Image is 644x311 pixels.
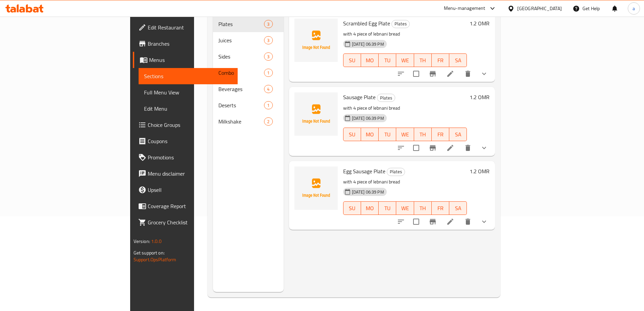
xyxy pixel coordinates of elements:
span: [DATE] 06:39 PM [349,115,387,121]
span: Select to update [409,141,423,155]
span: Plates [392,20,409,28]
span: Plates [377,94,395,102]
p: with 4 piece of lebnani bread [343,178,467,186]
a: Support.OpsPlatform [134,255,176,264]
span: MO [364,203,376,213]
span: TH [417,55,429,65]
nav: Menu sections [213,13,284,132]
span: 3 [264,37,272,44]
span: Edit Restaurant [148,23,232,31]
span: Scrambled Egg Plate [343,18,390,28]
div: Juices3 [213,32,284,48]
a: Edit Menu [139,101,238,117]
span: Select to update [409,215,423,229]
span: 4 [264,86,272,92]
span: Upsell [148,186,232,194]
span: Juices [218,36,264,44]
svg: Show Choices [480,70,488,78]
div: Combo [218,69,264,77]
span: SA [452,55,464,65]
button: SU [343,53,361,67]
div: Deserts [218,101,264,109]
span: WE [399,203,411,213]
button: FR [432,53,449,67]
button: MO [361,128,379,141]
span: Version: [134,237,150,246]
button: Branch-specific-item [425,214,441,230]
span: Coupons [148,137,232,145]
span: Edit Menu [144,105,232,113]
span: Promotions [148,153,232,161]
span: Coverage Report [148,202,232,210]
button: delete [460,140,476,156]
div: Plates [218,20,264,28]
span: WE [399,55,411,65]
button: MO [361,53,379,67]
span: Menus [149,56,232,64]
a: Menus [133,52,238,68]
span: FR [434,130,447,139]
a: Menu disclaimer [133,165,238,182]
a: Edit menu item [446,70,454,78]
span: 1.0.0 [151,237,162,246]
div: items [264,101,272,109]
button: MO [361,201,379,215]
h6: 1.2 OMR [470,92,490,102]
span: TH [417,130,429,139]
div: Menu-management [444,4,485,13]
a: Branches [133,36,238,52]
span: Menu disclaimer [148,170,232,178]
button: SU [343,201,361,215]
button: Branch-specific-item [425,66,441,82]
button: TH [414,201,432,215]
svg: Show Choices [480,144,488,152]
span: Grocery Checklist [148,218,232,226]
h6: 1.2 OMR [470,166,490,176]
a: Edit menu item [446,144,454,152]
button: SA [449,201,467,215]
span: TU [381,55,393,65]
div: Plates3 [213,16,284,32]
a: Choice Groups [133,117,238,133]
span: Full Menu View [144,88,232,96]
span: 3 [264,53,272,60]
button: WE [396,53,414,67]
div: [GEOGRAPHIC_DATA] [517,5,562,12]
span: 1 [264,102,272,109]
span: a [633,5,635,12]
button: TH [414,128,432,141]
div: items [264,69,272,77]
span: Branches [148,40,232,48]
button: TU [379,53,396,67]
a: Edit menu item [446,218,454,226]
button: FR [432,201,449,215]
div: Sides3 [213,48,284,65]
button: TU [379,128,396,141]
button: Branch-specific-item [425,140,441,156]
div: items [264,85,272,93]
div: items [264,52,272,61]
span: Milkshake [218,117,264,126]
span: 1 [264,70,272,76]
button: TU [379,201,396,215]
div: Plates [387,168,405,176]
span: SU [346,55,358,65]
span: TU [381,130,393,139]
a: Promotions [133,149,238,165]
a: Edit Restaurant [133,19,238,36]
div: items [264,117,272,126]
span: Sides [218,52,264,61]
span: Beverages [218,85,264,93]
div: Plates [377,94,395,102]
span: FR [434,203,447,213]
span: Egg Sausage Plate [343,166,385,176]
button: sort-choices [393,66,409,82]
a: Coupons [133,133,238,149]
button: SU [343,128,361,141]
div: Beverages4 [213,81,284,97]
button: show more [476,140,492,156]
span: Select to update [409,67,423,81]
button: WE [396,201,414,215]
